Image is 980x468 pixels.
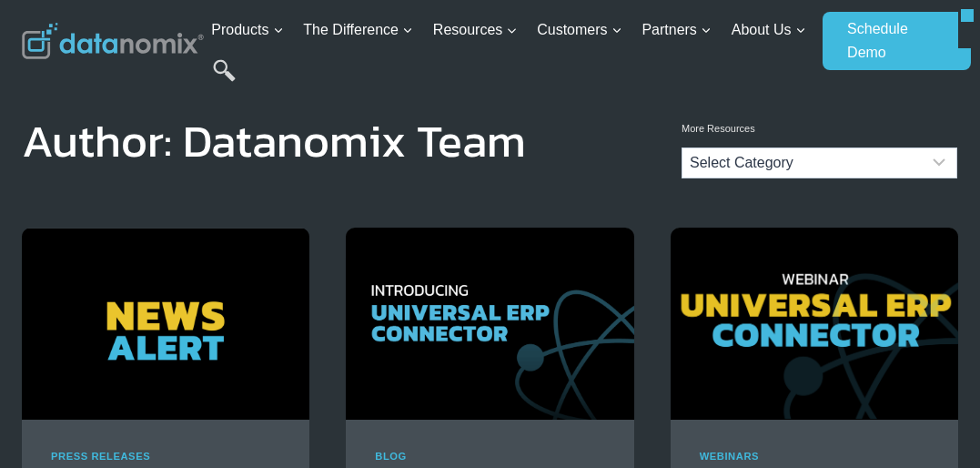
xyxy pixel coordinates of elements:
span: Partners [642,18,711,42]
span: Resources [433,18,517,42]
a: Press Releases [51,451,150,462]
span: The Difference [303,18,413,42]
img: Datanomix [22,23,204,59]
span: Customers [537,18,621,42]
a: Schedule Demo [823,12,958,70]
img: How the Datanomix Universal ERP Connector Transforms Job Performance & ERP Insights [346,228,633,420]
img: Bridge the gap between planning & production with the Datanomix Universal ERP Connector [671,228,958,420]
a: Search [213,59,236,100]
img: Datanomix News Alert [22,228,309,420]
p: More Resources [682,121,957,137]
a: Blog [375,451,407,462]
a: Webinars [700,451,759,462]
span: About Us [732,18,806,42]
span: Products [211,18,283,42]
h1: Author: Datanomix Team [22,127,526,155]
